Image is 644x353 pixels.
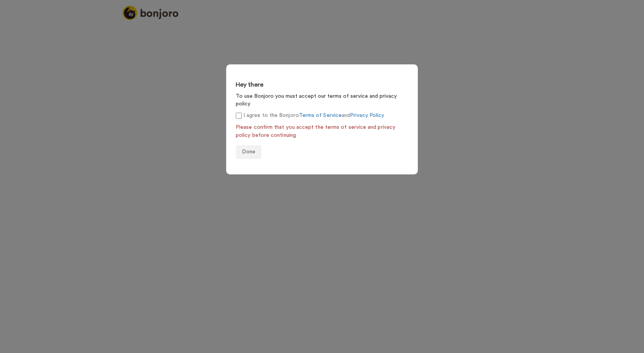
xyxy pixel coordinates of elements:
[236,112,384,120] label: I agree to the Bonjoro and
[236,145,261,159] button: Done
[236,92,408,108] p: To use Bonjoro you must accept our terms of service and privacy policy
[236,123,408,140] span: Please confirm that you accept the terms of service and privacy policy before continuing
[236,113,242,119] input: I agree to the BonjoroTerms of ServiceandPrivacy Policy
[350,113,384,118] a: Privacy Policy
[299,113,342,118] a: Terms of Service
[242,149,255,154] span: Done
[236,82,408,89] h3: Hey there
